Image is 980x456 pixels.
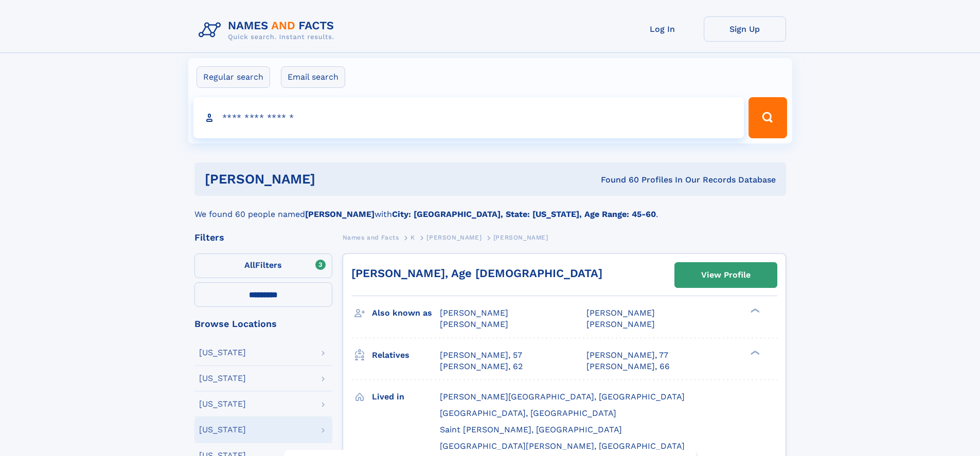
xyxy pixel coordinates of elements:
[372,346,440,364] h3: Relatives
[199,426,246,434] div: [US_STATE]
[197,66,270,88] label: Regular search
[194,253,332,278] label: Filters
[426,231,482,244] a: [PERSON_NAME]
[411,234,415,241] span: K
[372,388,440,406] h3: Lived in
[675,263,777,287] a: View Profile
[194,233,332,242] div: Filters
[440,408,616,418] span: [GEOGRAPHIC_DATA], [GEOGRAPHIC_DATA]
[372,304,440,322] h3: Also known as
[411,231,415,244] a: K
[748,307,760,314] div: ❯
[493,234,548,241] span: [PERSON_NAME]
[440,350,522,361] a: [PERSON_NAME], 57
[305,209,375,219] b: [PERSON_NAME]
[281,66,345,88] label: Email search
[586,361,670,372] a: [PERSON_NAME], 66
[199,349,246,357] div: [US_STATE]
[440,425,622,434] span: Saint [PERSON_NAME], [GEOGRAPHIC_DATA]
[426,234,482,241] span: [PERSON_NAME]
[440,441,685,451] span: [GEOGRAPHIC_DATA][PERSON_NAME], [GEOGRAPHIC_DATA]
[199,400,246,408] div: [US_STATE]
[194,196,786,221] div: We found 60 people named with .
[440,392,685,402] span: [PERSON_NAME][GEOGRAPHIC_DATA], [GEOGRAPHIC_DATA]
[244,260,255,270] span: All
[440,319,508,329] span: [PERSON_NAME]
[199,374,246,382] div: [US_STATE]
[749,97,787,138] button: Search Button
[193,97,744,138] input: search input
[621,16,704,42] a: Log In
[392,209,656,219] b: City: [GEOGRAPHIC_DATA], State: [US_STATE], Age Range: 45-60
[748,349,760,356] div: ❯
[205,173,458,186] h1: [PERSON_NAME]
[440,361,523,372] a: [PERSON_NAME], 62
[586,319,655,329] span: [PERSON_NAME]
[351,267,602,280] a: [PERSON_NAME], Age [DEMOGRAPHIC_DATA]
[701,263,751,287] div: View Profile
[440,308,508,318] span: [PERSON_NAME]
[704,16,786,42] a: Sign Up
[586,308,655,318] span: [PERSON_NAME]
[343,231,399,244] a: Names and Facts
[194,16,343,44] img: Logo Names and Facts
[458,174,776,186] div: Found 60 Profiles In Our Records Database
[194,319,332,329] div: Browse Locations
[586,350,668,361] a: [PERSON_NAME], 77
